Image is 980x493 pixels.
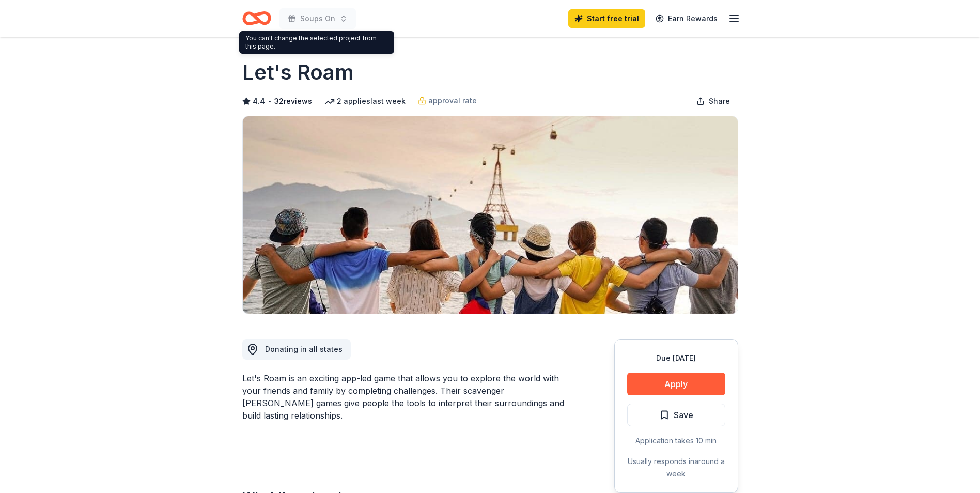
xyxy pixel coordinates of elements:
img: Image for Let's Roam [243,116,738,314]
div: Let's Roam is an exciting app-led game that allows you to explore the world with your friends and... [242,372,565,422]
a: approval rate [418,95,477,107]
a: Home [242,6,271,30]
div: 2 applies last week [324,95,406,107]
button: Soups On [279,8,356,29]
span: Share [709,95,730,107]
span: 4.4 [253,95,265,107]
a: Earn Rewards [649,9,724,28]
div: Usually responds in around a week [627,455,725,480]
div: Application takes 10 min [627,435,725,447]
button: 32reviews [274,95,312,107]
span: • [268,97,271,105]
span: Donating in all states [265,345,343,353]
div: Due [DATE] [627,352,725,364]
h1: Let's Roam [242,58,354,87]
button: Apply [627,373,725,395]
span: Save [674,408,693,422]
div: You can't change the selected project from this page. [239,31,394,54]
span: Soups On [300,12,335,25]
span: approval rate [428,95,477,107]
a: Start free trial [568,9,645,28]
button: Share [688,91,738,112]
button: Save [627,404,725,426]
